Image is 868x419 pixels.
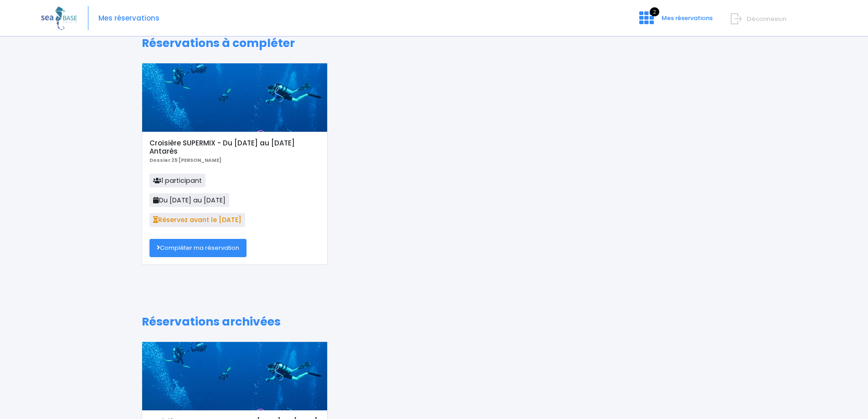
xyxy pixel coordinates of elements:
h1: Réservations à compléter [142,36,726,50]
a: Compléter ma réservation [149,239,247,257]
h5: Croisière SUPERMIX - Du [DATE] au [DATE] Antarès [149,139,319,155]
a: 2 Mes réservations [632,17,718,26]
span: 1 participant [149,174,205,187]
span: Mes réservations [662,14,713,22]
b: Dossier 25 [PERSON_NAME] [149,157,221,164]
span: Du [DATE] au [DATE] [149,193,229,207]
span: Réservez avant le [DATE] [149,213,245,227]
span: Déconnexion [747,15,786,23]
h1: Réservations archivées [142,315,726,329]
span: 2 [650,7,659,16]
